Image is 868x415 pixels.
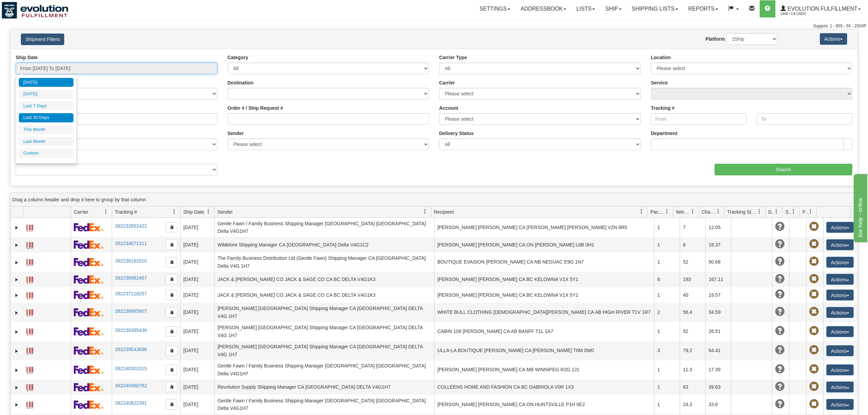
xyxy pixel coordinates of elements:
li: This Month [19,125,73,134]
span: Charge [702,209,716,215]
a: Label [26,222,33,232]
td: JACK & [PERSON_NAME] CO JACK & SAGE CO CA BC DELTA V4G1K3 [214,272,434,287]
td: [DATE] [180,218,214,237]
span: Packages [650,209,665,215]
li: [DATE] [19,78,73,87]
span: Sender [217,209,233,215]
button: Copy to clipboard [166,365,177,375]
a: 392240822391 [115,400,147,406]
span: Unknown [775,257,785,266]
img: 2 - FedEx Express® [74,291,104,299]
span: Recipient [434,209,454,215]
a: Expand [13,242,20,249]
span: Unknown [775,290,785,299]
td: Revolution Supply Shipping Manager CA [GEOGRAPHIC_DATA] DELTA V4G1H7 [214,379,434,395]
td: [PERSON_NAME] [PERSON_NAME] CA BC KELOWNA V1X 5Y1 [434,287,654,303]
a: Recipient filter column settings [636,206,647,217]
a: Label [26,306,33,317]
td: 1 [654,360,680,379]
button: Copy to clipboard [166,382,177,392]
a: Label [26,364,33,375]
button: Actions [826,274,854,285]
td: 19.57 [705,287,731,303]
button: Copy to clipboard [166,346,177,356]
a: Label [26,381,33,392]
a: Label [26,345,33,356]
img: 2 - FedEx Express® [74,400,104,409]
td: 17.39 [705,360,731,379]
a: Delivery Status filter column settings [771,206,782,217]
td: 26.51 [705,322,731,341]
img: 2 - FedEx Express® [74,365,104,374]
span: Pickup Not Assigned [809,239,819,249]
a: Expand [13,292,20,299]
a: Expand [13,329,20,335]
span: Tracking # [115,209,137,215]
img: 2 - FedEx Express® [74,240,104,249]
td: [PERSON_NAME] [PERSON_NAME] CA BC KELOWNA V1X 5Y1 [434,272,654,287]
td: 1 [654,287,680,303]
a: Expand [13,259,20,266]
td: [DATE] [180,360,214,379]
div: grid grouping header [11,193,857,206]
li: [DATE] [19,90,73,99]
td: 7 [680,218,705,237]
span: Unknown [775,364,785,374]
button: Copy to clipboard [166,240,177,250]
a: Evolution Fulfillment 1488 / CA User [775,0,866,17]
span: Carrier [74,209,89,215]
td: [PERSON_NAME] [PERSON_NAME] CA ON [PERSON_NAME] L6B 0H1 [434,237,654,253]
span: Pickup Not Assigned [809,326,819,336]
td: [PERSON_NAME] [GEOGRAPHIC_DATA] Shipping Manager CA [GEOGRAPHIC_DATA] DELTA V4G 1H7 [214,341,434,360]
a: 392236982467 [115,275,147,281]
label: Delivery Status [439,130,474,137]
span: Pickup Not Assigned [809,364,819,374]
td: 18.37 [705,237,731,253]
img: 2 - FedEx Express® [74,308,104,317]
td: 39.63 [705,379,731,395]
a: 392239385436 [115,327,147,333]
a: Label [26,256,33,267]
td: [PERSON_NAME] [GEOGRAPHIC_DATA] Shipping Manager CA [GEOGRAPHIC_DATA] DELTA V4G 1H7 [214,322,434,341]
button: Copy to clipboard [166,222,177,232]
td: CABIN 108 [PERSON_NAME] CA AB BANFF T1L 1A7 [434,322,654,341]
td: 63 [680,379,705,395]
a: Sender filter column settings [419,206,431,217]
a: Label [26,239,33,250]
td: 50.68 [705,253,731,272]
span: Pickup Not Assigned [809,307,819,317]
td: [PERSON_NAME] [GEOGRAPHIC_DATA] Shipping Manager CA [GEOGRAPHIC_DATA] DELTA V4G 1H7 [214,303,434,322]
a: Label [26,273,33,284]
button: Actions [826,364,854,375]
td: WHITE BULL CLOTHING [DEMOGRAPHIC_DATA][PERSON_NAME] CA AB HIGH RIVER T1V 1R7 [434,303,654,322]
button: Copy to clipboard [166,290,177,300]
a: 392234671311 [115,241,147,246]
button: Actions [826,399,854,410]
span: Pickup Not Assigned [809,274,819,284]
a: 392240566782 [115,383,147,388]
a: 392239543696 [115,347,147,352]
a: Expand [13,367,20,374]
a: Carrier filter column settings [100,206,112,217]
td: 40 [680,287,705,303]
button: Copy to clipboard [166,326,177,337]
label: Carrier Type [439,54,467,61]
a: Tracking Status filter column settings [754,206,765,217]
td: 56.4 [680,303,705,322]
td: 52 [680,253,705,272]
td: Gentle Fawn / Family Business Shipping Manager [GEOGRAPHIC_DATA] [GEOGRAPHIC_DATA] Delta V4G1H7 [214,360,434,379]
span: Pickup Status [802,209,808,215]
label: Ship Date [16,54,38,61]
img: logo1488.jpg [2,2,68,19]
a: Expand [13,309,20,316]
a: Weight filter column settings [687,206,699,217]
td: [DATE] [180,322,214,341]
td: Gentle Fawn / Family Business Shipping Manager [GEOGRAPHIC_DATA] [GEOGRAPHIC_DATA] Delta V4G1H7 [214,218,434,237]
td: 1 [654,322,680,341]
img: 2 - FedEx Express® [74,346,104,355]
td: BOUTIQUE EVASION [PERSON_NAME] CA NB NEGUAC E9G 1N7 [434,253,654,272]
span: Pickup Not Assigned [809,399,819,409]
label: Department [651,130,678,137]
li: Last 7 Days [19,102,73,111]
li: Last Month [19,137,73,146]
